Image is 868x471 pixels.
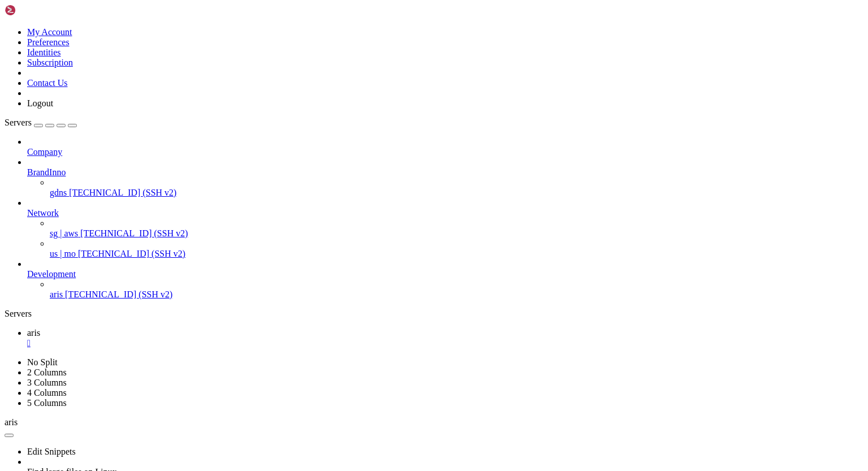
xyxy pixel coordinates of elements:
[65,289,172,299] span: [TECHNICAL_ID] (SSH v2)
[50,188,67,197] span: gdns
[50,249,863,259] a: us | mo [TECHNICAL_ID] (SSH v2)
[27,328,863,348] a: aris
[27,259,863,300] li: Development
[5,5,70,16] img: Shellngn
[50,228,78,238] span: sg | aws
[27,157,863,198] li: BrandInno
[27,208,59,218] span: Network
[50,279,863,300] li: aris [TECHNICAL_ID] (SSH v2)
[27,269,76,279] span: Development
[5,118,77,127] a: Servers
[27,338,863,348] a: 
[50,218,863,239] li: sg | aws [TECHNICAL_ID] (SSH v2)
[27,447,76,456] a: Edit Snippets
[27,147,62,157] span: Company
[27,37,70,47] a: Preferences
[27,78,68,88] a: Contact Us
[27,27,72,37] a: My Account
[27,167,66,177] span: BrandInno
[27,357,58,367] a: No Split
[5,309,863,319] div: Servers
[50,188,863,198] a: gdns [TECHNICAL_ID] (SSH v2)
[27,398,67,408] a: 5 Columns
[69,188,176,197] span: [TECHNICAL_ID] (SSH v2)
[27,147,863,157] a: Company
[27,167,863,178] a: BrandInno
[27,137,863,157] li: Company
[78,249,185,258] span: [TECHNICAL_ID] (SSH v2)
[27,388,67,397] a: 4 Columns
[27,98,53,108] a: Logout
[50,289,863,300] a: aris [TECHNICAL_ID] (SSH v2)
[50,289,63,299] span: aris
[27,368,67,377] a: 2 Columns
[27,208,863,218] a: Network
[27,378,67,387] a: 3 Columns
[80,228,188,238] span: [TECHNICAL_ID] (SSH v2)
[50,178,863,198] li: gdns [TECHNICAL_ID] (SSH v2)
[27,198,863,259] li: Network
[27,58,73,67] a: Subscription
[50,249,76,258] span: us | mo
[27,328,40,338] span: aris
[50,228,863,239] a: sg | aws [TECHNICAL_ID] (SSH v2)
[5,118,32,127] span: Servers
[50,239,863,259] li: us | mo [TECHNICAL_ID] (SSH v2)
[27,47,61,57] a: Identities
[5,417,18,427] span: aris
[27,269,863,279] a: Development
